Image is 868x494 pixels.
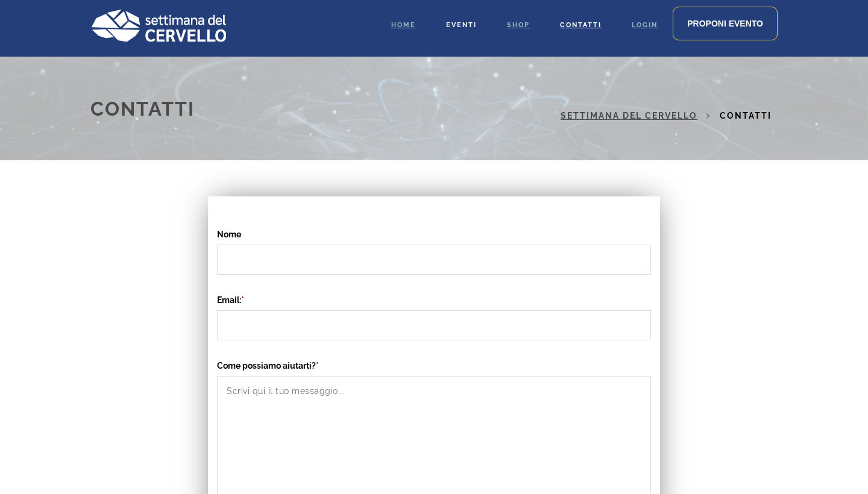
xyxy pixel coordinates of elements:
[90,87,195,131] h1: Contatti
[560,21,602,29] span: Contatti
[507,21,530,29] span: Shop
[217,293,651,307] label: Email:
[687,19,763,28] span: Proponi evento
[391,21,416,29] span: Home
[217,227,651,242] label: Nome
[720,111,772,120] span: Contatti
[632,21,658,29] span: Login
[561,111,697,120] a: Settimana del Cervello
[673,7,778,40] a: Proponi evento
[217,358,651,373] label: Come possiamo aiutarti?
[446,21,477,29] span: Eventi
[90,9,226,42] img: Logo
